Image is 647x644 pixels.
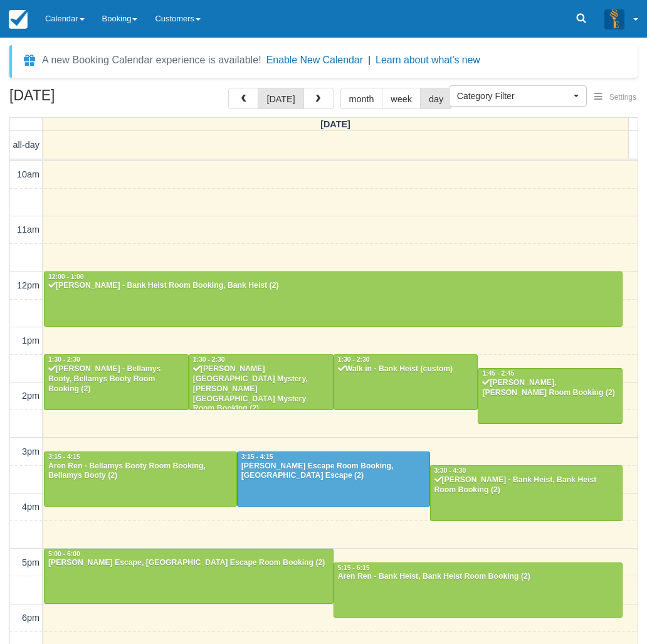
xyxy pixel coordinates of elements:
a: 12:00 - 1:00[PERSON_NAME] - Bank Heist Room Booking, Bank Heist (2) [44,272,623,327]
button: month [340,88,383,109]
span: | [368,55,371,65]
span: 3:15 - 4:15 [241,453,273,460]
button: [DATE] [258,88,303,109]
a: 3:30 - 4:30[PERSON_NAME] - Bank Heist, Bank Heist Room Booking (2) [430,465,623,520]
a: 5:15 - 6:15Aren Ren - Bank Heist, Bank Heist Room Booking (2) [334,562,623,618]
span: 5pm [22,557,39,567]
span: 5:15 - 6:15 [338,564,370,571]
span: 1:30 - 2:30 [48,356,80,363]
span: 6pm [22,613,39,623]
a: 5:00 - 6:00[PERSON_NAME] Escape, [GEOGRAPHIC_DATA] Escape Room Booking (2) [44,549,334,604]
div: Walk in - Bank Heist (custom) [337,364,475,374]
span: 3:15 - 4:15 [48,453,80,460]
span: 3:30 - 4:30 [434,467,466,474]
div: [PERSON_NAME] Escape, [GEOGRAPHIC_DATA] Escape Room Booking (2) [48,558,330,568]
span: 5:00 - 6:00 [48,551,80,557]
button: week [382,88,421,109]
span: 1pm [22,335,39,346]
span: 3pm [22,446,39,457]
span: Category Filter [457,90,571,102]
span: 1:30 - 2:30 [193,356,225,363]
div: [PERSON_NAME], [PERSON_NAME] Room Booking (2) [481,378,619,398]
span: Settings [609,93,636,102]
span: 10am [17,169,39,179]
div: Aren Ren - Bank Heist, Bank Heist Room Booking (2) [337,572,619,582]
span: 12:00 - 1:00 [48,273,84,280]
span: 4pm [22,502,39,512]
div: [PERSON_NAME] Escape Room Booking, [GEOGRAPHIC_DATA] Escape (2) [241,462,426,482]
div: A new Booking Calendar experience is available! [42,53,261,68]
span: 11am [17,224,39,235]
img: checkfront-main-nav-mini-logo.png [9,10,28,29]
span: [DATE] [320,119,350,129]
a: 1:30 - 2:30Walk in - Bank Heist (custom) [334,354,478,409]
h2: [DATE] [9,88,168,111]
button: day [420,88,452,109]
div: [PERSON_NAME] - Bank Heist Room Booking, Bank Heist (2) [48,281,619,291]
a: 3:15 - 4:15Aren Ren - Bellamys Booty Room Booking, Bellamys Booty (2) [44,451,237,507]
span: 1:45 - 2:45 [482,370,514,377]
div: [PERSON_NAME] - Bellamys Booty, Bellamys Booty Room Booking (2) [48,364,185,394]
span: 12pm [17,280,39,290]
button: Enable New Calendar [266,54,363,66]
a: 1:45 - 2:45[PERSON_NAME], [PERSON_NAME] Room Booking (2) [478,368,623,423]
img: A3 [604,9,624,29]
button: Category Filter [449,85,587,107]
button: Settings [587,88,644,107]
span: 2pm [22,391,39,401]
a: 1:30 - 2:30[PERSON_NAME] - Bellamys Booty, Bellamys Booty Room Booking (2) [44,354,189,409]
a: 1:30 - 2:30[PERSON_NAME][GEOGRAPHIC_DATA] Mystery, [PERSON_NAME][GEOGRAPHIC_DATA] Mystery Room Bo... [189,354,334,409]
div: [PERSON_NAME] - Bank Heist, Bank Heist Room Booking (2) [434,475,619,495]
span: all-day [13,140,39,150]
div: [PERSON_NAME][GEOGRAPHIC_DATA] Mystery, [PERSON_NAME][GEOGRAPHIC_DATA] Mystery Room Booking (2) [192,364,330,414]
div: Aren Ren - Bellamys Booty Room Booking, Bellamys Booty (2) [48,462,233,482]
a: Learn about what's new [376,55,480,65]
a: 3:15 - 4:15[PERSON_NAME] Escape Room Booking, [GEOGRAPHIC_DATA] Escape (2) [237,451,430,507]
span: 1:30 - 2:30 [338,356,370,363]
